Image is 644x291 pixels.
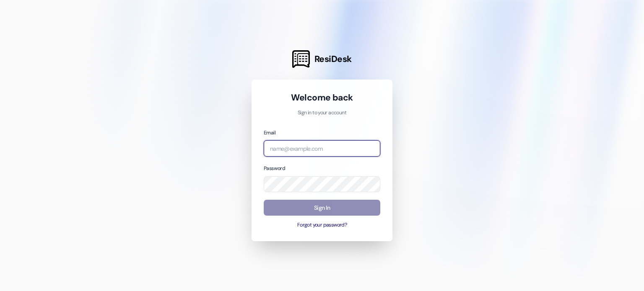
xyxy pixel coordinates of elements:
label: Password [264,165,285,172]
button: Sign In [264,200,380,216]
span: ResiDesk [314,53,352,65]
h1: Welcome back [264,92,380,103]
input: name@example.com [264,140,380,157]
button: Forgot your password? [264,221,380,229]
img: ResiDesk Logo [292,50,310,68]
p: Sign in to your account [264,109,380,117]
label: Email [264,129,275,136]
